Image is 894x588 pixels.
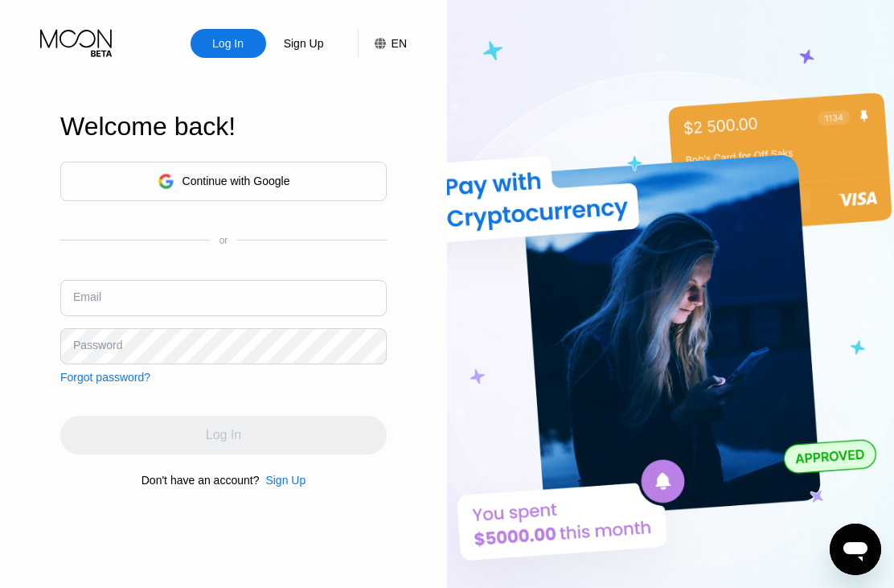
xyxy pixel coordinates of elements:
iframe: Кнопка запуска окна обмена сообщениями [830,524,881,575]
div: Password [73,339,122,352]
div: Email [73,290,101,303]
div: Sign Up [266,29,342,58]
div: or [219,235,228,246]
div: Sign Up [265,474,306,487]
div: Sign Up [282,35,326,51]
div: Log In [191,29,266,58]
div: Forgot password? [60,371,150,384]
div: EN [358,29,407,58]
div: Don't have an account? [141,474,260,487]
div: Log In [211,35,245,51]
div: Welcome back! [60,112,387,142]
div: EN [392,37,407,50]
div: Continue with Google [182,175,290,187]
div: Sign Up [259,474,306,487]
div: Continue with Google [60,162,387,201]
